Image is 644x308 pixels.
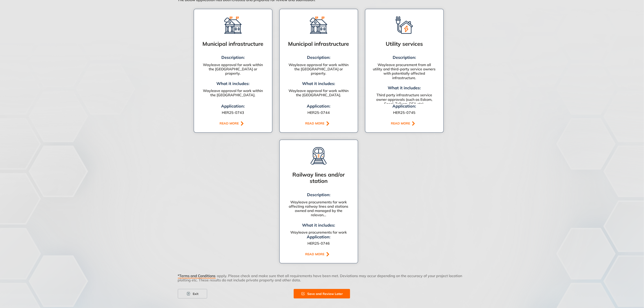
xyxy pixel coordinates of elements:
[373,83,436,93] div: What it includes:
[393,104,416,110] div: Application:
[220,122,240,125] div: READ MORE
[287,192,351,200] div: Description:
[289,200,348,217] span: Wayleave procurements for work affecting railway lines and stations owned and managed by the relevan
[298,120,339,127] button: READ MORE
[287,55,351,63] div: Description:
[178,289,207,299] button: Exit
[324,213,326,217] span: ...
[373,55,436,63] div: Description:
[294,289,350,299] button: Save and Review Later
[287,63,351,76] div: Wayleave approval for work within the [GEOGRAPHIC_DATA] or property.
[287,220,351,230] div: What it includes:
[288,41,349,47] div: Municipal infrastructure
[307,234,330,241] div: Application:
[287,171,351,184] div: Railway lines and/or station
[221,104,245,110] div: Application:
[305,252,326,256] div: READ MORE
[287,89,351,97] div: Wayleave approval for work within the [GEOGRAPHIC_DATA].
[201,89,265,97] div: Wayleave approval for work within the [GEOGRAPHIC_DATA].
[289,230,348,248] span: Wayleave procurements for work affecting railway lines and stations owned and managed by the relevan
[373,93,436,110] div: Third party infrastructure service owner approvals (such as Eskom, Sasol, Telkom, DFA etc). Ident...
[307,291,343,296] span: Save and Review Later
[201,63,265,76] div: Wayleave approval for work within the [GEOGRAPHIC_DATA] or property.
[201,78,265,89] div: What it includes:
[287,200,351,217] div: Wayleave procurements for work affecting railway lines and stations owned and managed by the rele...
[393,110,416,115] div: HER25-0745
[203,41,264,47] div: Municipal infrastructure
[384,120,425,127] button: READ MORE
[221,110,245,115] div: HER25-0743
[391,122,411,125] div: READ MORE
[201,55,265,63] div: Description:
[307,241,330,246] div: HER25-0746
[193,291,198,296] span: Exit
[373,63,436,80] div: Wayleave procurement from all utility and third-party service owners with potentially affected in...
[307,104,330,110] div: Application:
[298,251,339,258] button: READ MORE
[376,93,432,110] span: Third party infrastructure service owner approvals (such as Eskom, Sasol, Telkom, DFA etc). Ident...
[287,78,351,89] div: What it includes:
[287,230,351,248] div: Wayleave procurements for work affecting railway lines and stations owned and managed by the rele...
[212,120,254,127] button: READ MORE
[178,274,216,278] span: *Terms and Conditions
[307,110,330,115] div: HER25-0744
[305,122,326,125] div: READ MORE
[178,274,217,277] button: *Terms and Conditions
[386,41,423,47] div: Utility services
[178,274,466,289] div: apply. Please check and make sure that all requirements have been met. Deviations may occur depen...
